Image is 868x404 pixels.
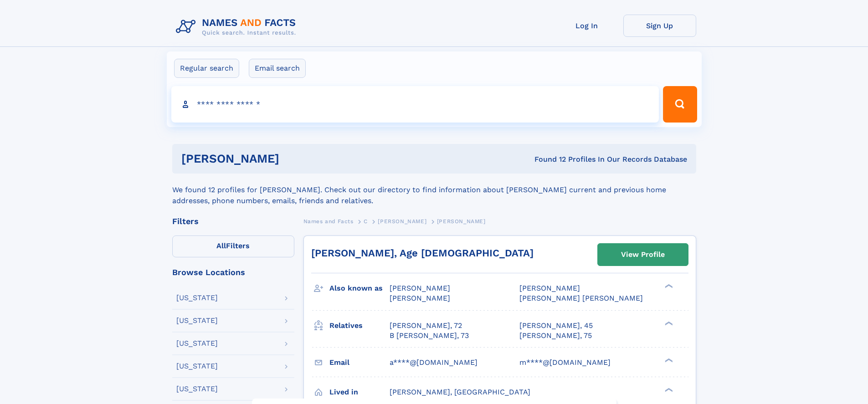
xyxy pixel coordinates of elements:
span: [PERSON_NAME] [519,284,580,292]
a: [PERSON_NAME] [378,215,426,227]
a: [PERSON_NAME], 45 [519,321,593,331]
div: Filters [172,217,294,225]
a: B [PERSON_NAME], 73 [390,331,469,341]
span: [PERSON_NAME] [378,218,426,225]
a: C [364,215,368,227]
span: C [364,218,368,225]
label: Email search [249,59,306,78]
div: ❯ [663,387,673,393]
span: All [216,241,226,250]
h3: Email [329,355,390,370]
a: View Profile [598,244,688,266]
h3: Also known as [329,281,390,296]
div: ❯ [663,283,673,289]
input: search input [171,86,659,123]
span: [PERSON_NAME] [390,284,450,292]
h3: Relatives [329,318,390,333]
div: [US_STATE] [176,294,218,302]
div: Browse Locations [172,268,294,276]
a: Names and Facts [303,215,354,227]
div: [US_STATE] [176,340,218,347]
img: Logo Names and Facts [172,15,303,39]
div: We found 12 profiles for [PERSON_NAME]. Check out our directory to find information about [PERSON... [172,174,696,206]
span: [PERSON_NAME] [PERSON_NAME] [519,294,643,302]
div: ❯ [663,320,673,326]
a: Log In [550,15,623,37]
div: ❯ [663,357,673,363]
span: [PERSON_NAME] [437,218,486,225]
a: [PERSON_NAME], Age [DEMOGRAPHIC_DATA] [311,247,534,259]
h1: [PERSON_NAME] [181,153,407,164]
div: [US_STATE] [176,363,218,370]
a: [PERSON_NAME], 72 [390,321,462,331]
span: [PERSON_NAME], [GEOGRAPHIC_DATA] [390,388,530,396]
div: Found 12 Profiles In Our Records Database [407,154,687,164]
label: Filters [172,235,294,257]
div: View Profile [621,244,665,265]
a: [PERSON_NAME], 75 [519,331,592,341]
div: [US_STATE] [176,385,218,393]
h3: Lived in [329,384,390,400]
label: Regular search [174,59,239,78]
a: Sign Up [623,15,696,37]
button: Search Button [663,86,697,123]
span: [PERSON_NAME] [390,294,450,302]
div: [US_STATE] [176,317,218,324]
